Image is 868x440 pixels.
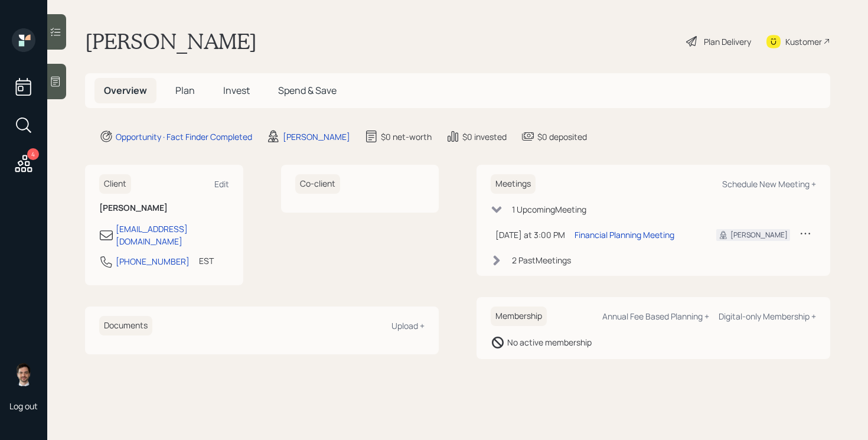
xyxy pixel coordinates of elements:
[9,400,38,412] div: Log out
[507,336,592,348] div: No active membership
[116,255,190,268] div: [PHONE_NUMBER]
[512,203,586,216] div: 1 Upcoming Meeting
[104,84,147,97] span: Overview
[99,203,229,213] h6: [PERSON_NAME]
[283,131,350,143] div: [PERSON_NAME]
[214,178,229,190] div: Edit
[278,84,337,97] span: Spend & Save
[199,255,214,267] div: EST
[722,178,816,190] div: Schedule New Meeting +
[391,320,425,331] div: Upload +
[730,230,788,240] div: [PERSON_NAME]
[116,131,252,143] div: Opportunity · Fact Finder Completed
[27,148,39,160] div: 4
[99,316,152,335] h6: Documents
[495,229,565,241] div: [DATE] at 3:00 PM
[381,131,432,143] div: $0 net-worth
[785,35,822,48] div: Kustomer
[85,28,257,54] h1: [PERSON_NAME]
[491,174,536,194] h6: Meetings
[537,131,587,143] div: $0 deposited
[719,311,816,322] div: Digital-only Membership +
[223,84,250,97] span: Invest
[295,174,340,194] h6: Co-client
[575,229,674,241] div: Financial Planning Meeting
[175,84,195,97] span: Plan
[491,307,547,326] h6: Membership
[12,363,35,386] img: jonah-coleman-headshot.png
[602,311,709,322] div: Annual Fee Based Planning +
[512,254,571,266] div: 2 Past Meeting s
[99,174,131,194] h6: Client
[462,131,507,143] div: $0 invested
[116,223,229,247] div: [EMAIL_ADDRESS][DOMAIN_NAME]
[704,35,751,48] div: Plan Delivery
